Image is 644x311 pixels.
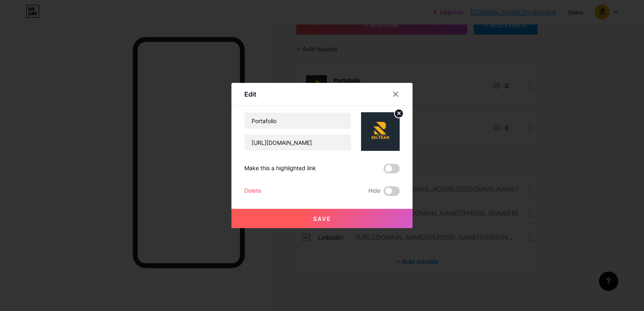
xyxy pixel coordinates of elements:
span: Hide [368,186,380,196]
div: Edit [244,89,256,99]
div: Delete [244,186,261,196]
img: link_thumbnail [361,112,400,151]
button: Save [231,209,413,228]
div: Make this a highlighted link [244,164,316,173]
input: URL [245,134,351,150]
span: Save [313,215,331,222]
input: Title [245,113,351,129]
